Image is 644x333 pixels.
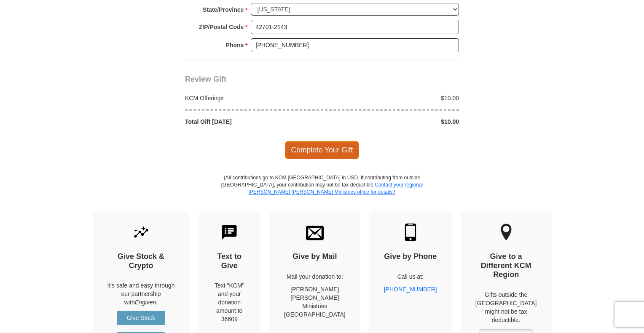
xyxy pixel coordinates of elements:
h4: Give by Mail [284,252,346,261]
img: give-by-stock.svg [132,224,150,241]
p: Mail your donation to: [284,272,346,281]
div: Text "KCM" and your donation amount to 36609 [213,281,246,323]
img: mobile.svg [402,224,419,241]
a: Give Stock [117,311,165,325]
h4: Text to Give [213,252,246,270]
h4: Give Stock & Crypto [107,252,175,270]
div: $10.00 [322,94,464,102]
p: Call us at: [384,272,437,281]
img: envelope.svg [306,224,324,241]
div: $10.00 [322,117,464,126]
h4: Give by Phone [384,252,437,261]
span: Review Gift [185,75,226,83]
div: KCM Offerings [181,94,322,102]
img: other-region [500,224,512,241]
strong: State/Province [203,4,244,16]
i: Engiven. [135,299,158,306]
h4: Give to a Different KCM Region [475,252,537,280]
a: [PHONE_NUMBER] [384,286,437,293]
strong: Phone [226,39,244,51]
p: Gifts outside the [GEOGRAPHIC_DATA] might not be tax deductible. [475,290,537,324]
p: [PERSON_NAME] [PERSON_NAME] Ministries [GEOGRAPHIC_DATA] [284,285,346,319]
p: It's safe and easy through our partnership with [107,281,175,306]
a: Contact your regional [PERSON_NAME] [PERSON_NAME] Ministries office for details. [248,182,423,195]
span: Complete Your Gift [285,141,360,159]
div: Total Gift [DATE] [181,117,322,126]
img: text-to-give.svg [220,224,238,241]
p: (All contributions go to KCM [GEOGRAPHIC_DATA] in USD. If contributing from outside [GEOGRAPHIC_D... [221,174,423,211]
strong: ZIP/Postal Code [199,21,244,33]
